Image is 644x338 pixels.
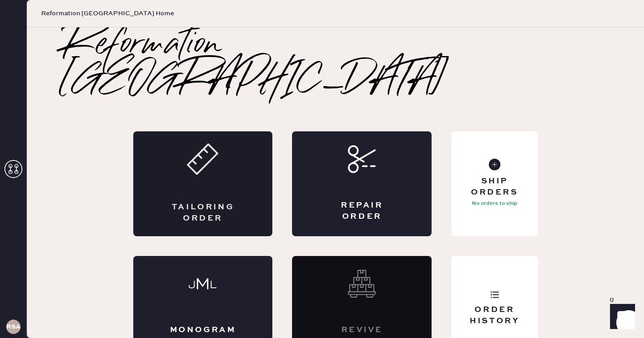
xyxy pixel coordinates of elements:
[602,298,640,336] iframe: Front Chat
[6,324,21,330] h3: RSA
[169,202,237,224] div: Tailoring Order
[472,198,517,209] p: No orders to ship
[63,27,608,99] h2: Reformation [GEOGRAPHIC_DATA]
[458,176,530,198] div: Ship Orders
[458,304,530,327] div: Order History
[41,9,174,18] span: Reformation [GEOGRAPHIC_DATA] Home
[328,200,396,222] div: Repair Order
